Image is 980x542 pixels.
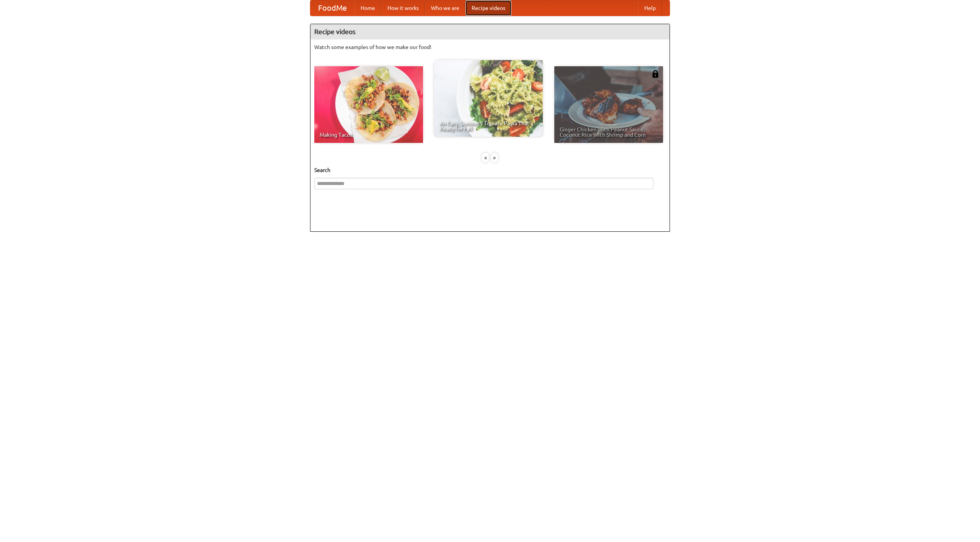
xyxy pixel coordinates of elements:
a: How it works [381,0,425,16]
h5: Search [314,166,666,174]
span: An Easy, Summery Tomato Pasta That's Ready for Fall [439,121,537,131]
div: » [491,153,498,162]
a: Who we are [425,0,465,16]
h4: Recipe videos [310,24,670,39]
a: An Easy, Summery Tomato Pasta That's Ready for Fall [434,60,543,137]
div: « [482,153,489,162]
p: Watch some examples of how we make our food! [314,43,666,51]
span: Making Tacos [320,132,418,138]
a: Recipe videos [465,0,511,16]
a: Making Tacos [314,66,423,143]
a: Help [638,0,662,16]
a: Home [354,0,381,16]
img: 483408.png [652,70,659,78]
a: FoodMe [310,0,354,16]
